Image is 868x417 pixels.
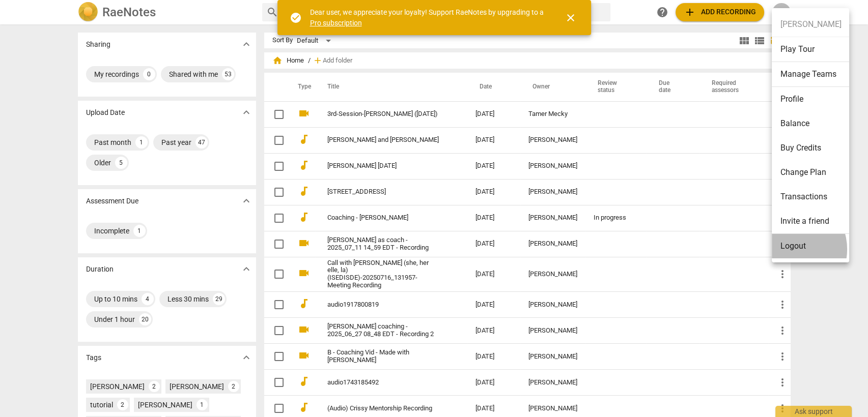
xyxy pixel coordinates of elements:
[290,12,302,24] span: check_circle
[565,12,577,24] span: close
[558,6,583,30] button: Close
[310,19,362,27] a: Pro subscription
[310,7,546,28] div: Dear user, we appreciate your loyalty! Support RaeNotes by upgrading to a
[772,37,849,62] li: Play Tour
